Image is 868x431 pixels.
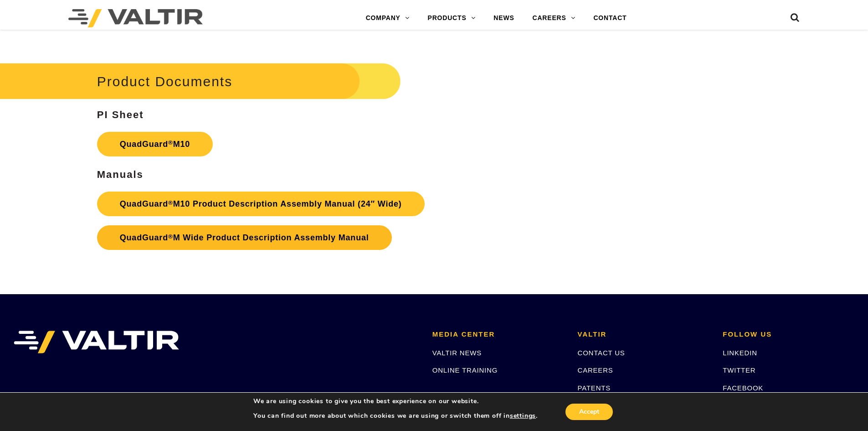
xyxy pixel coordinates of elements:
sup: ® [168,233,173,240]
h2: FOLLOW US [723,331,854,338]
a: QuadGuard®M10 Product Description Assembly Manual (24″ Wide) [97,192,425,216]
img: Valtir [68,9,203,27]
a: PATENTS [578,384,611,392]
a: TWITTER [723,366,755,374]
strong: Manuals [97,169,144,180]
a: FACEBOOK [723,384,763,392]
a: VALTIR NEWS [432,349,482,357]
a: PRODUCTS [419,9,485,27]
a: CONTACT US [578,349,625,357]
strong: PI Sheet [97,109,144,120]
button: settings [510,412,536,420]
a: COMPANY [357,9,419,27]
sup: ® [168,139,173,146]
p: We are using cookies to give you the best experience on our website. [253,397,538,405]
a: NEWS [484,9,523,27]
a: ONLINE TRAINING [432,366,498,374]
a: CAREERS [524,9,585,27]
h2: MEDIA CENTER [432,331,564,338]
h2: VALTIR [578,331,709,338]
img: VALTIR [14,331,179,353]
button: Accept [565,404,613,420]
sup: ® [168,199,173,206]
a: LINKEDIN [723,349,757,357]
a: QuadGuard®M10 [97,132,213,156]
p: You can find out more about which cookies we are using or switch them off in . [253,412,538,420]
a: QuadGuard®M Wide Product Description Assembly Manual [97,225,392,250]
a: CONTACT [584,9,636,27]
a: CAREERS [578,366,613,374]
